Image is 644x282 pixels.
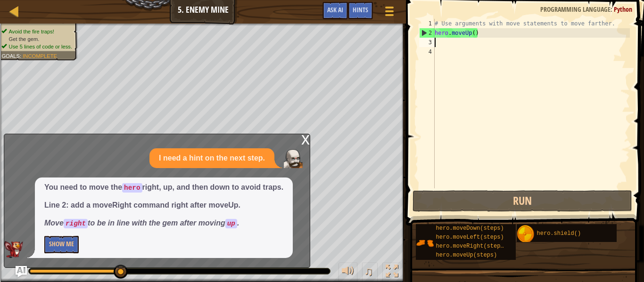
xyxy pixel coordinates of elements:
[436,225,504,232] span: hero.moveDown(steps)
[436,243,507,250] span: hero.moveRight(steps)
[517,225,535,243] img: portrait.png
[44,200,283,211] p: Line 2: add a moveRight command right after moveUp.
[416,234,434,252] img: portrait.png
[413,190,632,212] button: Run
[4,56,640,64] div: Options
[4,64,640,73] div: Sign out
[284,149,303,168] img: Player
[4,22,640,31] div: Sort A > Z
[339,263,357,282] button: Adjust volume
[362,263,378,282] button: ♫
[44,182,283,193] p: You need to move the right, up, and then down to avoid traps.
[4,241,23,258] img: AI
[4,31,640,39] div: Sort New > Old
[419,19,435,28] div: 1
[611,5,614,14] span: :
[436,252,497,258] span: hero.moveUp(steps)
[378,2,401,24] button: Show game menu
[327,5,343,14] span: Ask AI
[419,47,435,56] div: 4
[382,263,401,282] button: Toggle fullscreen
[16,266,27,277] button: Ask AI
[4,39,640,48] div: Move To ...
[122,183,142,193] code: hero
[353,5,368,14] span: Hints
[537,230,581,237] span: hero.shield()
[420,28,435,38] div: 2
[159,153,265,164] p: I need a hint on the next step.
[64,219,88,228] code: right
[540,5,611,14] span: Programming language
[4,12,87,22] input: Search outlines
[301,134,310,144] div: x
[44,219,239,227] em: Move to be in line with the gem after moving .
[436,234,504,241] span: hero.moveLeft(steps)
[225,219,237,228] code: up
[44,236,79,253] button: Show Me
[4,48,640,56] div: Delete
[419,38,435,47] div: 3
[4,4,197,12] div: Home
[364,264,373,278] span: ♫
[614,5,632,14] span: Python
[322,2,348,19] button: Ask AI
